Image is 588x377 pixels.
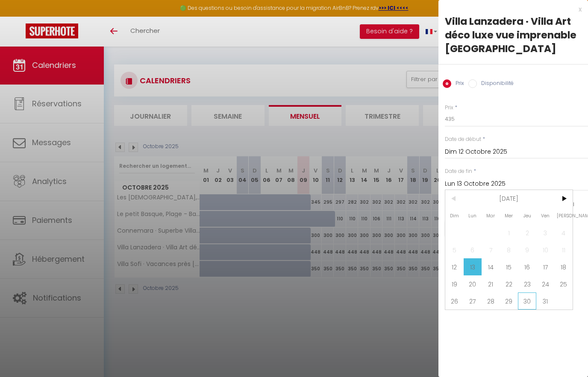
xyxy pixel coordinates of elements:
span: 11 [554,241,573,258]
span: Jeu [518,207,536,224]
span: > [554,190,573,207]
span: 30 [518,292,536,310]
span: 24 [536,275,555,292]
label: Date de fin [445,167,472,175]
span: 25 [554,275,573,292]
span: 2 [518,224,536,241]
span: < [445,190,464,207]
span: 26 [445,292,464,310]
span: 15 [500,258,518,275]
span: 23 [518,275,536,292]
span: 8 [500,241,518,258]
span: 18 [554,258,573,275]
div: x [438,4,582,15]
span: 19 [445,275,464,292]
span: 1 [500,224,518,241]
span: 5 [445,241,464,258]
span: 6 [464,241,482,258]
span: 9 [518,241,536,258]
span: [PERSON_NAME] [554,207,573,224]
span: 7 [482,241,500,258]
span: 17 [536,258,555,275]
span: Mar [482,207,500,224]
span: 29 [500,292,518,310]
label: Date de début [445,135,481,143]
span: Lun [464,207,482,224]
span: 31 [536,292,555,310]
span: 10 [536,241,555,258]
label: Prix [445,104,453,112]
span: 28 [482,292,500,310]
span: Ven [536,207,555,224]
label: Disponibilité [477,79,514,89]
span: 4 [554,224,573,241]
span: Mer [500,207,518,224]
span: 20 [464,275,482,292]
div: Villa Lanzadera · Villa Art déco luxe vue imprenable [GEOGRAPHIC_DATA] [445,15,582,56]
span: Dim [445,207,464,224]
span: 16 [518,258,536,275]
span: 22 [500,275,518,292]
span: 14 [482,258,500,275]
span: [DATE] [464,190,555,207]
span: 12 [445,258,464,275]
span: 13 [464,258,482,275]
span: 27 [464,292,482,310]
span: 3 [536,224,555,241]
label: Prix [451,79,464,89]
span: 21 [482,275,500,292]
